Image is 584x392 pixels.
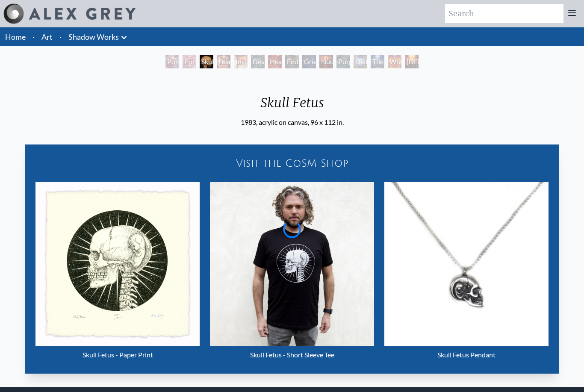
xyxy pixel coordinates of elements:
[210,346,374,363] div: Skull Fetus - Short Sleeve Tee
[251,55,265,68] div: Despair
[384,182,549,346] img: Skull Fetus Pendant
[183,55,196,68] div: Portrait of an Artist 1
[217,55,230,68] div: Fear
[285,55,299,68] div: Endarkenment
[35,182,200,363] a: Skull Fetus - Paper Print
[56,27,65,46] li: ·
[241,95,344,117] div: Skull Fetus
[445,4,563,23] input: Search
[68,31,119,43] a: Shadow Works
[165,55,179,68] div: Portrait of an Artist 2
[210,182,374,346] img: Skull Fetus - Short Sleeve Tee
[5,32,26,41] a: Home
[354,55,367,68] div: Deities & Demons Drinking from the Milky Pool
[371,55,384,68] div: The Soul Finds It's Way
[234,55,248,68] div: Insomnia
[200,55,213,68] div: Skull Fetus
[210,182,374,363] a: Skull Fetus - Short Sleeve Tee
[35,182,200,346] img: Skull Fetus - Paper Print
[268,55,282,68] div: Headache
[384,346,549,363] div: Skull Fetus Pendant
[384,182,549,363] a: Skull Fetus Pendant
[302,55,316,68] div: Grieving
[30,150,554,177] a: Visit the CoSM Shop
[336,55,350,68] div: Purging
[319,55,333,68] div: Nuclear Crucifixion
[41,31,53,43] a: Art
[405,55,419,68] div: [DEMOGRAPHIC_DATA] & the Two Thieves
[388,55,401,68] div: Wrathful Deity
[35,346,200,363] div: Skull Fetus - Paper Print
[241,117,344,127] div: 1983, acrylic on canvas, 96 x 112 in.
[29,27,38,46] li: ·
